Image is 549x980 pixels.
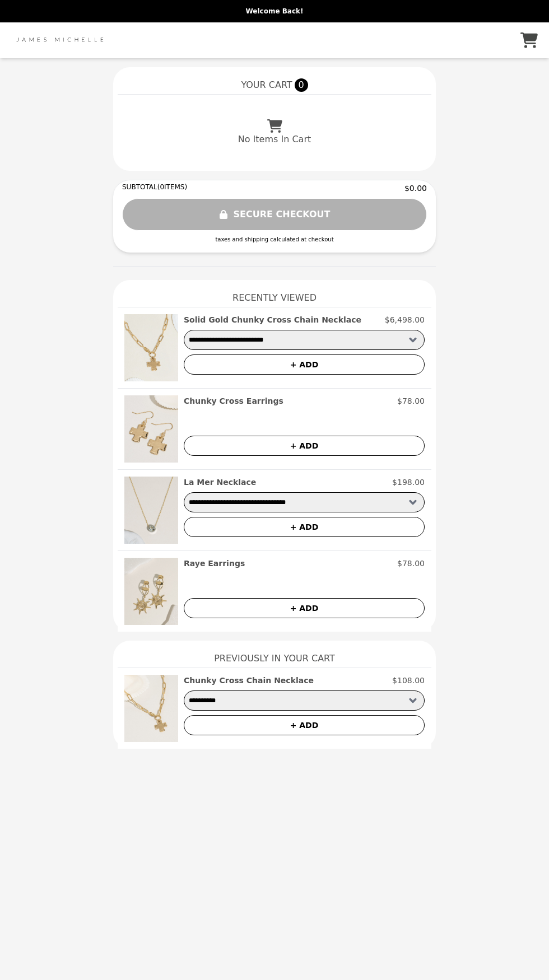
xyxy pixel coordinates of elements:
p: Welcome Back! [7,7,542,16]
img: La Mer Necklace [124,477,178,544]
span: $0.00 [404,183,427,194]
span: YOUR CART [241,78,292,92]
h2: La Mer Necklace [184,477,256,488]
button: + ADD [184,715,425,735]
img: Chunky Cross Chain Necklace [124,675,178,742]
p: $198.00 [392,477,425,488]
p: $6,498.00 [385,314,425,325]
span: SUBTOTAL [122,183,157,191]
p: $78.00 [397,558,425,569]
button: + ADD [184,598,425,618]
button: + ADD [184,436,425,456]
h2: Chunky Cross Earrings [184,395,283,407]
p: No Items In Cart [238,133,311,146]
p: $78.00 [397,395,425,407]
select: Select a product variant [184,690,425,711]
span: 0 [295,78,308,92]
h2: Raye Earrings [184,558,245,569]
select: Select a product variant [184,330,425,350]
button: + ADD [184,517,425,537]
img: Raye Earrings [124,558,178,625]
img: Solid Gold Chunky Cross Chain Necklace [124,314,178,381]
h2: Solid Gold Chunky Cross Chain Necklace [184,314,361,325]
h1: Recently Viewed [118,280,431,307]
div: taxes and shipping calculated at checkout [122,235,427,244]
img: Chunky Cross Earrings [124,395,178,463]
h2: Chunky Cross Chain Necklace [184,675,314,686]
img: Brand Logo [11,29,105,52]
h1: Previously In Your Cart [118,641,431,668]
span: ( 0 ITEMS) [157,183,187,191]
button: + ADD [184,354,425,375]
p: $108.00 [392,675,425,686]
select: Select a product variant [184,492,425,512]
